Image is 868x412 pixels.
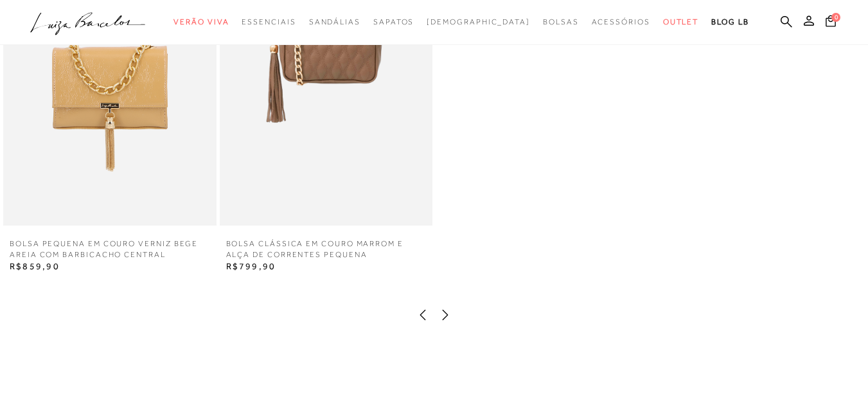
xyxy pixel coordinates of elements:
[663,10,699,34] a: noSubCategoriesText
[242,17,296,26] span: Essenciais
[173,10,229,34] a: noSubCategoriesText
[309,10,360,34] a: noSubCategoriesText
[173,17,229,26] span: Verão Viva
[373,17,414,26] span: Sapatos
[543,17,579,26] span: Bolsas
[822,14,840,31] button: 0
[10,261,60,271] span: R$859,90
[543,10,579,34] a: noSubCategoriesText
[592,17,650,26] span: Acessórios
[831,13,840,22] span: 0
[226,261,276,271] span: R$799,90
[592,10,650,34] a: noSubCategoriesText
[711,17,748,26] span: BLOG LB
[663,17,699,26] span: Outlet
[427,17,530,26] span: [DEMOGRAPHIC_DATA]
[711,10,748,34] a: BLOG LB
[427,10,530,34] a: noSubCategoriesText
[3,238,217,260] a: BOLSA PEQUENA EM COURO VERNIZ BEGE AREIA COM BARBICACHO CENTRAL
[309,17,360,26] span: Sandálias
[220,238,433,260] a: BOLSA CLÁSSICA EM COURO MARROM E ALÇA DE CORRENTES PEQUENA
[373,10,414,34] a: noSubCategoriesText
[242,10,296,34] a: noSubCategoriesText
